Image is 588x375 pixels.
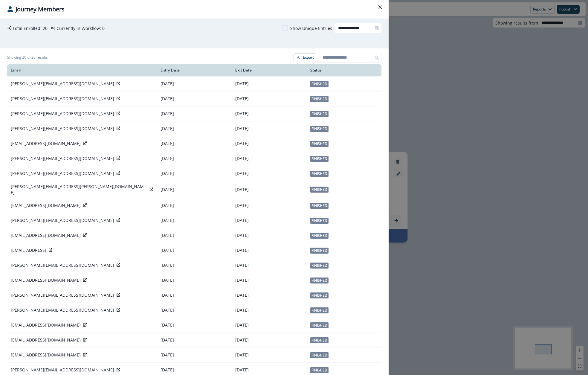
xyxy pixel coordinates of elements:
[161,277,228,283] p: [DATE]
[11,232,81,238] p: [EMAIL_ADDRESS][DOMAIN_NAME]
[11,322,81,328] p: [EMAIL_ADDRESS][DOMAIN_NAME]
[235,322,303,328] p: [DATE]
[161,170,228,176] p: [DATE]
[11,111,114,117] p: [PERSON_NAME][EMAIL_ADDRESS][DOMAIN_NAME]
[161,81,228,87] p: [DATE]
[11,292,114,298] p: [PERSON_NAME][EMAIL_ADDRESS][DOMAIN_NAME]
[11,81,114,87] p: [PERSON_NAME][EMAIL_ADDRESS][DOMAIN_NAME]
[310,367,329,373] span: Finished
[235,81,303,87] p: [DATE]
[11,337,81,343] p: [EMAIL_ADDRESS][DOMAIN_NAME]
[161,96,228,102] p: [DATE]
[310,278,329,283] span: Finished
[235,367,303,373] p: [DATE]
[161,292,228,298] p: [DATE]
[310,218,329,224] span: Finished
[310,111,329,117] span: Finished
[11,126,114,132] p: [PERSON_NAME][EMAIL_ADDRESS][DOMAIN_NAME]
[235,187,303,193] p: [DATE]
[43,25,48,31] p: 20
[7,55,48,60] h1: Showing 20 of 20 results
[161,141,228,147] p: [DATE]
[161,322,228,328] p: [DATE]
[235,170,303,176] p: [DATE]
[161,217,228,223] p: [DATE]
[11,277,81,283] p: [EMAIL_ADDRESS][DOMAIN_NAME]
[161,367,228,373] p: [DATE]
[235,202,303,208] p: [DATE]
[235,217,303,223] p: [DATE]
[375,2,385,12] button: Close
[303,55,314,60] p: Export
[310,141,329,147] span: Finished
[11,262,114,268] p: [PERSON_NAME][EMAIL_ADDRESS][DOMAIN_NAME]
[235,262,303,268] p: [DATE]
[161,352,228,358] p: [DATE]
[56,25,101,31] p: Currently in Workflow:
[11,217,114,223] p: [PERSON_NAME][EMAIL_ADDRESS][DOMAIN_NAME]
[161,262,228,268] p: [DATE]
[310,263,329,269] span: Finished
[310,81,329,87] span: Finished
[11,184,147,196] p: [PERSON_NAME][EMAIL_ADDRESS][PERSON_NAME][DOMAIN_NAME]
[11,156,114,161] p: [PERSON_NAME][EMAIL_ADDRESS][DOMAIN_NAME]
[235,68,303,73] div: Exit Date
[161,187,228,193] p: [DATE]
[161,307,228,313] p: [DATE]
[13,25,42,31] p: Total Enrolled:
[11,68,153,73] div: Email
[310,126,329,132] span: Finished
[310,233,329,239] span: Finished
[235,277,303,283] p: [DATE]
[161,232,228,238] p: [DATE]
[235,247,303,253] p: [DATE]
[235,111,303,117] p: [DATE]
[290,25,332,31] p: Show Unique Entries
[161,126,228,132] p: [DATE]
[310,352,329,358] span: Finished
[235,96,303,102] p: [DATE]
[310,203,329,209] span: Finished
[235,141,303,147] p: [DATE]
[161,111,228,117] p: [DATE]
[161,337,228,343] p: [DATE]
[235,307,303,313] p: [DATE]
[310,322,329,328] span: Finished
[161,247,228,253] p: [DATE]
[310,171,329,177] span: Finished
[294,53,316,62] button: Export
[310,248,329,254] span: Finished
[11,367,114,373] p: [PERSON_NAME][EMAIL_ADDRESS][DOMAIN_NAME]
[310,187,329,193] span: Finished
[11,307,114,313] p: [PERSON_NAME][EMAIL_ADDRESS][DOMAIN_NAME]
[310,337,329,343] span: Finished
[235,126,303,132] p: [DATE]
[310,307,329,313] span: Finished
[310,68,378,73] div: Status
[16,5,65,14] p: Journey Members
[235,292,303,298] p: [DATE]
[235,337,303,343] p: [DATE]
[11,96,114,102] p: [PERSON_NAME][EMAIL_ADDRESS][DOMAIN_NAME]
[11,141,81,147] p: [EMAIL_ADDRESS][DOMAIN_NAME]
[161,68,228,73] div: Entry Date
[310,156,329,162] span: Finished
[161,156,228,161] p: [DATE]
[235,232,303,238] p: [DATE]
[11,247,46,253] p: [EMAIL_ADDRESS]
[235,352,303,358] p: [DATE]
[11,202,81,208] p: [EMAIL_ADDRESS][DOMAIN_NAME]
[11,170,114,176] p: [PERSON_NAME][EMAIL_ADDRESS][DOMAIN_NAME]
[102,25,105,31] p: 0
[310,96,329,102] span: Finished
[310,292,329,298] span: Finished
[161,202,228,208] p: [DATE]
[11,352,81,358] p: [EMAIL_ADDRESS][DOMAIN_NAME]
[235,156,303,161] p: [DATE]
